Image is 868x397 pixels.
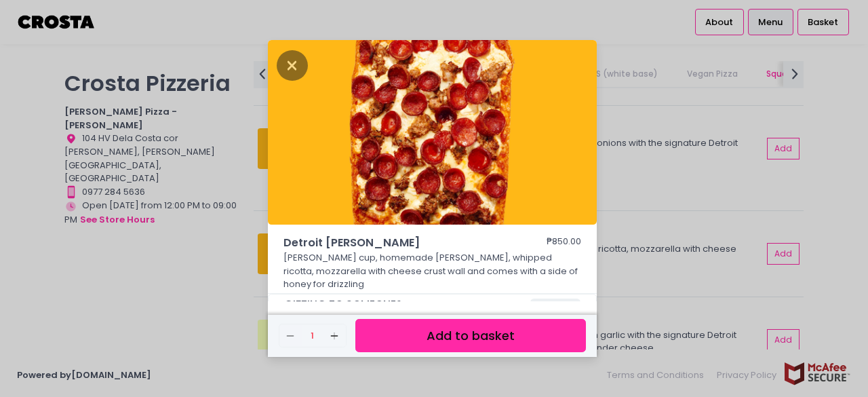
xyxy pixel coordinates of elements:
[547,235,581,251] div: ₱850.00
[530,299,581,312] span: OPTIONAL
[277,58,308,71] button: Close
[284,299,530,311] span: GIFTING TO SOMEONE?
[355,319,586,352] button: Add to basket
[283,235,507,251] span: Detroit [PERSON_NAME]
[268,40,597,225] img: Detroit Roni Salciccia
[283,251,582,291] p: [PERSON_NAME] cup, homemade [PERSON_NAME], whipped ricotta, mozzarella with cheese crust wall and...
